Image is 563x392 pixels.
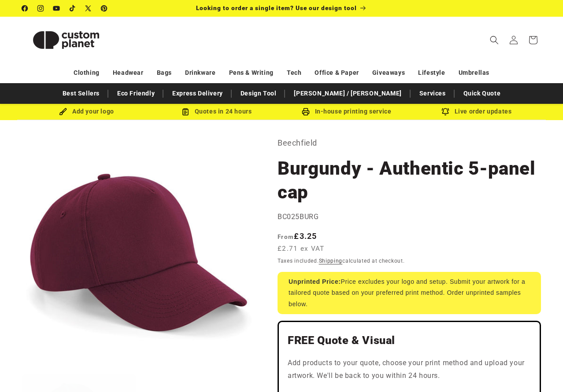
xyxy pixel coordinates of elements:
[278,233,294,240] span: From
[319,258,343,264] a: Shipping
[229,65,274,81] a: Pens & Writing
[74,65,100,81] a: Clothing
[278,272,541,314] div: Price excludes your logo and setup. Submit your artwork for a tailored quote based on your prefer...
[168,86,227,101] a: Express Delivery
[281,106,411,117] div: In-house printing service
[278,244,325,254] span: £2.71 ex VAT
[278,212,319,221] span: BC025BURG
[236,86,281,101] a: Design Tool
[411,106,541,117] div: Live order updates
[196,4,357,11] span: Looking to order a single item? Use our design tool
[288,333,531,348] h2: FREE Quote & Visual
[22,20,110,60] img: Custom Planet
[157,65,172,81] a: Bags
[152,106,281,117] div: Quotes in 24 hours
[19,17,114,63] a: Custom Planet
[278,157,541,204] h1: Burgundy - Authentic 5-panel cap
[113,65,144,81] a: Headwear
[59,108,67,116] img: Brush Icon
[278,231,317,241] strong: £3.25
[113,86,159,101] a: Eco Friendly
[418,65,445,81] a: Lifestyle
[459,65,489,81] a: Umbrellas
[22,106,152,117] div: Add your logo
[287,65,301,81] a: Tech
[278,136,541,150] p: Beechfield
[185,65,215,81] a: Drinkware
[289,86,406,101] a: [PERSON_NAME] / [PERSON_NAME]
[288,357,531,382] p: Add products to your quote, choose your print method and upload your artwork. We'll be back to yo...
[302,108,310,116] img: In-house printing
[289,278,341,285] strong: Unprinted Price:
[315,65,359,81] a: Office & Paper
[58,86,104,101] a: Best Sellers
[181,108,189,116] img: Order Updates Icon
[459,86,505,101] a: Quick Quote
[415,86,450,101] a: Services
[372,65,405,81] a: Giveaways
[485,30,504,50] summary: Search
[441,108,449,116] img: Order updates
[278,256,541,265] div: Taxes included. calculated at checkout.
